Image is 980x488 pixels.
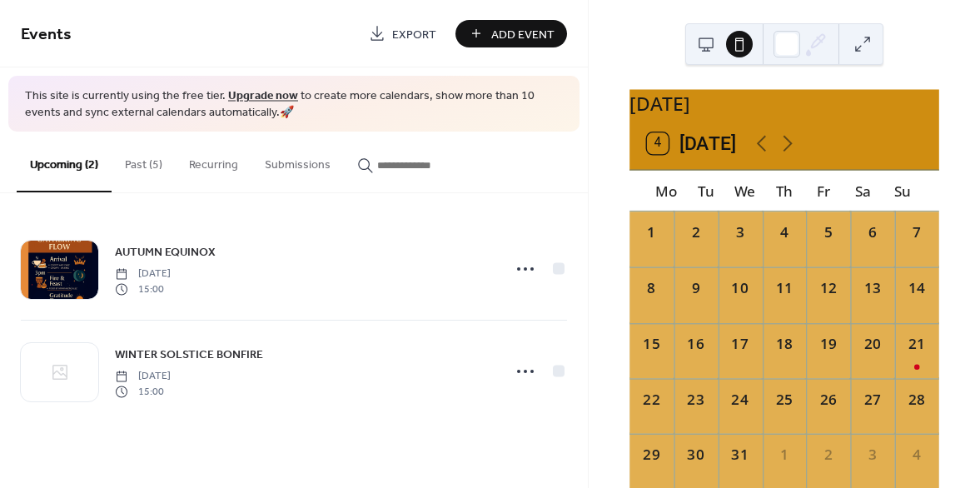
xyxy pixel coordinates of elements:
[115,384,171,399] span: 15:00
[906,222,928,244] div: 7
[641,445,663,466] div: 29
[862,334,883,356] div: 20
[455,20,567,47] button: Add Event
[686,171,725,212] div: Tu
[228,85,298,107] a: Upgrade now
[251,132,344,191] button: Submissions
[641,389,663,411] div: 22
[647,171,686,212] div: Mo
[774,334,795,356] div: 18
[641,278,663,300] div: 8
[843,171,883,212] div: Sa
[392,26,436,43] span: Export
[641,334,663,356] div: 15
[685,222,707,244] div: 2
[115,345,263,364] a: WINTER SOLSTICE BONFIRE
[685,334,707,356] div: 16
[862,445,883,466] div: 3
[883,171,922,212] div: Su
[176,132,251,191] button: Recurring
[115,369,171,384] span: [DATE]
[729,389,751,411] div: 24
[804,171,843,212] div: Fr
[764,171,803,212] div: Th
[641,222,663,244] div: 1
[115,244,216,261] span: AUTUMN EQUINOX
[17,132,112,192] button: Upcoming (2)
[774,278,795,300] div: 11
[725,171,764,212] div: We
[818,222,839,244] div: 5
[862,278,883,300] div: 13
[115,242,216,261] a: AUTUMN EQUINOX
[112,132,176,191] button: Past (5)
[774,222,795,244] div: 4
[491,26,555,43] span: Add Event
[629,89,939,117] div: [DATE]
[729,445,751,466] div: 31
[115,346,263,364] span: WINTER SOLSTICE BONFIRE
[774,445,795,466] div: 1
[21,18,72,51] span: Events
[818,278,839,300] div: 12
[906,278,928,300] div: 14
[862,389,883,411] div: 27
[818,445,839,466] div: 2
[818,389,839,411] div: 26
[862,222,883,244] div: 6
[774,389,795,411] div: 25
[906,334,928,356] div: 21
[729,278,751,300] div: 10
[115,281,171,296] span: 15:00
[685,445,707,466] div: 30
[115,266,171,281] span: [DATE]
[906,389,928,411] div: 28
[906,445,928,466] div: 4
[818,334,839,356] div: 19
[685,389,707,411] div: 23
[685,278,707,300] div: 9
[639,127,744,160] button: 4[DATE]
[729,334,751,356] div: 17
[356,20,449,47] a: Export
[729,222,751,244] div: 3
[25,88,563,121] span: This site is currently using the free tier. to create more calendars, show more than 10 events an...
